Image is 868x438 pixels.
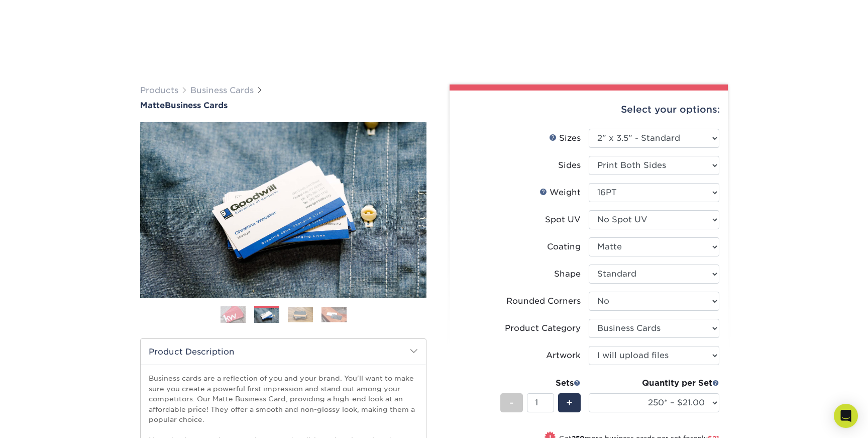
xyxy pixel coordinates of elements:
[546,349,581,362] div: Artwork
[566,395,573,410] span: +
[140,101,426,110] a: MatteBusiness Cards
[140,101,165,110] span: Matte
[321,307,347,322] img: Business Cards 04
[545,214,581,226] div: Spot UV
[288,307,313,322] img: Business Cards 03
[834,404,858,428] div: Open Intercom Messenger
[549,132,581,144] div: Sizes
[221,302,246,327] img: Business Cards 01
[509,395,514,410] span: -
[589,377,719,389] div: Quantity per Set
[190,85,254,95] a: Business Cards
[554,268,581,280] div: Shape
[505,322,581,334] div: Product Category
[140,101,426,110] h1: Business Cards
[558,159,581,171] div: Sides
[500,377,581,389] div: Sets
[141,339,426,365] h2: Product Description
[458,91,720,129] div: Select your options:
[254,308,279,323] img: Business Cards 02
[506,295,581,307] div: Rounded Corners
[547,241,581,253] div: Coating
[140,122,426,298] img: Matte 02
[539,187,581,199] div: Weight
[140,85,178,95] a: Products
